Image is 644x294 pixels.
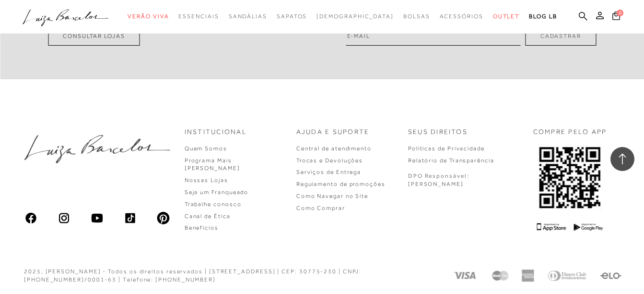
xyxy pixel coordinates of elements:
a: Seja um Franqueado [185,189,249,196]
img: QRCODE [538,145,601,210]
a: Nossas Lojas [185,177,228,184]
a: Programa Mais [PERSON_NAME] [185,157,240,172]
span: Sapatos [277,13,307,20]
span: Essenciais [178,13,219,20]
p: COMPRE PELO APP [533,127,607,137]
a: Relatório de Transparência [408,157,494,164]
a: BLOG LB [529,8,557,25]
img: App Store Logo [537,223,566,231]
a: categoryNavScreenReaderText [128,8,169,25]
a: Políticas de Privacidade [408,145,485,152]
a: categoryNavScreenReaderText [440,8,483,25]
input: E-mail [346,27,521,46]
p: Institucional [185,127,247,137]
img: Google Play Logo [574,223,603,231]
img: pinterest_ios_filled [157,211,170,225]
p: Ajuda e Suporte [296,127,370,137]
span: Verão Viva [128,13,169,20]
img: luiza-barcelos.png [24,135,170,163]
a: Canal de Ética [185,213,231,220]
a: Benefícios [185,224,219,231]
a: Trocas e Devoluções [296,157,363,164]
span: BLOG LB [529,13,557,20]
a: noSubCategoriesText [316,8,394,25]
img: youtube_material_rounded [90,211,104,225]
img: American Express [521,269,534,282]
img: tiktok [124,211,137,225]
a: Trabalhe conosco [185,201,242,208]
img: instagram_material_outline [57,211,70,225]
a: categoryNavScreenReaderText [277,8,307,25]
a: Serviços de Entrega [296,169,361,175]
a: Quem Somos [185,145,227,152]
img: Elo [600,269,621,282]
span: Sandálias [229,13,267,20]
span: 0 [617,10,623,16]
a: Central de atendimento [296,145,372,152]
a: Como Comprar [296,205,345,211]
span: Outlet [493,13,520,20]
img: Visa [452,269,479,282]
a: categoryNavScreenReaderText [493,8,520,25]
button: Cadastrar [526,27,596,46]
a: Regulamento de promoções [296,181,386,187]
img: facebook_ios_glyph [24,211,37,225]
button: 0 [609,11,623,24]
p: DPO Responsável: [PERSON_NAME] [408,172,469,188]
a: categoryNavScreenReaderText [403,8,430,25]
p: Seus Direitos [408,127,468,137]
span: Acessórios [440,13,483,20]
span: [DEMOGRAPHIC_DATA] [316,13,394,20]
img: Diners Club [545,269,588,282]
div: 2025, [PERSON_NAME] - Todos os direitos reservados | [STREET_ADDRESS] | CEP: 30775-230 | CNPJ: [P... [24,268,432,284]
a: Consultar Lojas [48,27,140,46]
img: Mastercard [491,269,510,282]
a: categoryNavScreenReaderText [229,8,267,25]
a: Como Navegar no Site [296,193,368,199]
a: categoryNavScreenReaderText [178,8,219,25]
span: Bolsas [403,13,430,20]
